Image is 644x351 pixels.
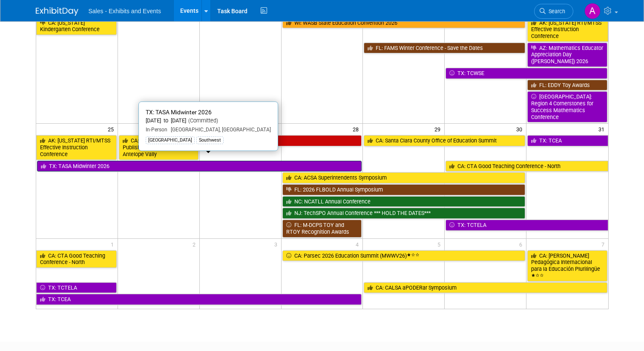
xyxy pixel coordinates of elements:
a: FL: 2026 FLBOLD Annual Symposium [282,184,526,195]
span: 5 [437,239,444,249]
a: AK: [US_STATE] RTI/MTSS Effective Instruction Conference [527,17,608,42]
a: TX: TCTELA [36,282,117,293]
a: AZ: Mathematics Educator Appreciation Day ([PERSON_NAME]) 2026 [527,43,607,67]
div: Southwest [196,136,224,144]
span: 3 [273,239,281,249]
a: TX: TCWSE [446,68,607,79]
span: 28 [352,124,362,134]
img: Ale Gonzalez [584,3,601,19]
span: 30 [515,124,526,134]
a: CA: CTA Good Teaching Conference - North [36,250,117,268]
a: UT: UCTM [201,135,362,146]
a: CA: [PERSON_NAME] Math Publishers Fair (3 of 3) Antelope Vally [119,135,198,160]
a: TX: TASA Midwinter 2026 [37,161,362,172]
a: NJ: TechSPO Annual Conference *** HOLD THE DATES*** [282,208,526,219]
a: NC: NCATLL Annual Conference [282,196,526,207]
a: CA: [PERSON_NAME] Pedagógica Internacional para la Educación Plurilingüe [527,250,607,281]
span: 2 [192,239,199,249]
a: WI: WASB State Education Convention 2026 [282,17,526,29]
a: TX: TCTELA [446,220,608,231]
span: (Committed) [186,117,218,124]
span: In-Person [146,127,167,133]
a: CA: CTA Good Teaching Conference - North [446,161,608,172]
div: [GEOGRAPHIC_DATA] [146,136,195,144]
a: FL: FAMS Winter Conference - Save the Dates [364,43,525,54]
span: Search [546,8,565,15]
a: CA: ACSA Superintendents Symposium [282,172,526,183]
span: [GEOGRAPHIC_DATA], [GEOGRAPHIC_DATA] [167,127,271,133]
span: TX: TASA Midwinter 2026 [146,109,212,116]
span: Sales - Exhibits and Events [89,8,161,15]
span: 1 [110,239,118,249]
a: CA: Santa Clara County Office of Education Summit [364,135,525,146]
span: 25 [107,124,118,134]
img: ExhibitDay [36,7,78,16]
a: CA: Parsec 2026 Education Summit (MWWV26) [282,250,526,261]
a: TX: TCEA [527,135,608,146]
a: Search [534,4,573,19]
a: FL: M-DCPS TOY and RTOY Recognition Awards [282,220,362,237]
span: 29 [434,124,444,134]
a: FL: EDDY Toy Awards [527,80,607,91]
a: AK: [US_STATE] RTI/MTSS Effective Instruction Conference [36,135,117,160]
a: CA: CALSA aPODERar Symposium [364,282,607,293]
span: 6 [518,239,526,249]
span: 31 [598,124,608,134]
div: [DATE] to [DATE] [146,117,271,125]
a: CA: [US_STATE] Kindergarten Conference [36,17,117,35]
span: 7 [601,239,608,249]
a: TX: TCEA [36,294,362,305]
span: 4 [355,239,362,249]
a: [GEOGRAPHIC_DATA]: Region 4 Cornerstones for Success Mathematics Conference [527,91,607,122]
